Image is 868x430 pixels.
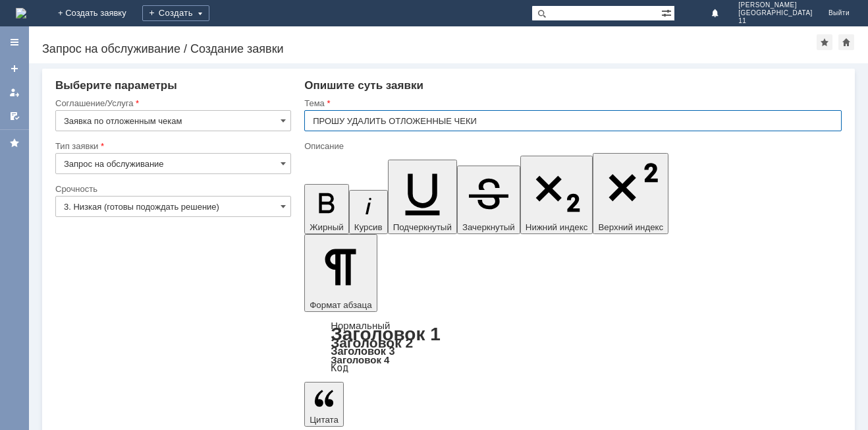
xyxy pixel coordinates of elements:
[520,156,593,234] button: Нижний индекс
[349,190,388,234] button: Курсив
[310,222,344,232] span: Жирный
[393,222,452,232] span: Подчеркнутый
[304,382,344,427] button: Цитата
[838,34,854,50] div: Сделать домашней страницей
[738,9,813,17] span: [GEOGRAPHIC_DATA]
[4,58,25,79] a: Создать заявку
[526,222,588,232] span: Нижний индекс
[661,6,674,18] span: Расширенный поиск
[42,42,817,55] div: Запрос на обслуживание / Создание заявки
[142,5,209,21] div: Создать
[55,99,288,107] div: Соглашение/Услуга
[310,415,339,425] span: Цитата
[304,321,842,373] div: Формат абзаца
[55,142,288,150] div: Тип заявки
[354,222,383,232] span: Курсив
[331,324,441,344] a: Заголовок 1
[304,99,839,107] div: Тема
[738,1,813,9] span: [PERSON_NAME]
[310,300,371,310] span: Формат абзаца
[304,79,423,92] span: Опишите суть заявки
[598,222,663,232] span: Верхний индекс
[304,184,349,234] button: Жирный
[331,320,390,331] a: Нормальный
[331,354,389,365] a: Заголовок 4
[16,8,26,18] a: Перейти на домашнюю страницу
[4,106,25,127] a: Мои согласования
[304,234,377,312] button: Формат абзаца
[388,160,457,234] button: Подчеркнутый
[331,345,394,357] a: Заголовок 3
[4,82,25,103] a: Мои заявки
[55,79,177,92] span: Выберите параметры
[457,166,520,234] button: Зачеркнутый
[593,153,668,234] button: Верхний индекс
[331,335,413,350] a: Заголовок 2
[331,362,348,374] a: Код
[738,17,813,25] span: 11
[304,142,839,150] div: Описание
[16,8,26,18] img: logo
[462,222,515,232] span: Зачеркнутый
[817,34,832,50] div: Добавить в избранное
[55,185,288,193] div: Срочность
